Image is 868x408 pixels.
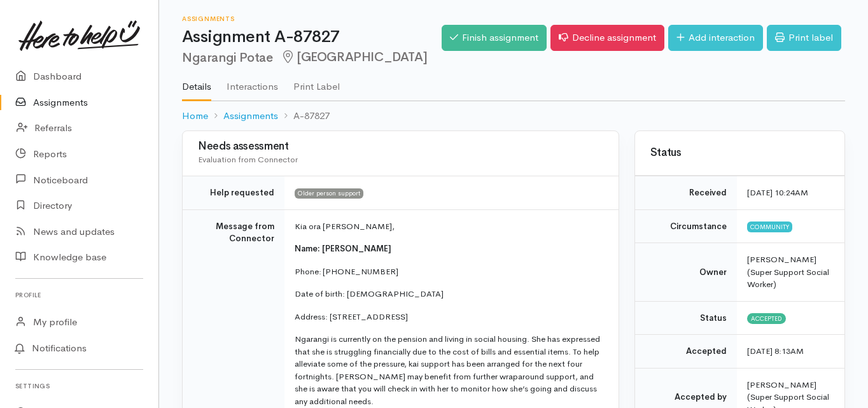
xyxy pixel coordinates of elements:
[293,64,340,100] a: Print Label
[635,209,737,243] td: Circumstance
[550,25,664,51] a: Decline assignment
[227,64,278,100] a: Interactions
[442,25,547,51] a: Finish assignment
[747,346,804,356] time: [DATE] 8:13AM
[295,265,603,278] p: Phone: [PHONE_NUMBER]
[635,243,737,302] td: Owner
[747,187,808,198] time: [DATE] 10:24AM
[182,109,208,123] a: Home
[198,141,603,153] h3: Needs assessment
[635,335,737,369] td: Accepted
[15,286,143,304] h6: Profile
[767,25,841,51] a: Print label
[198,154,298,165] span: Evaluation from Connector
[182,15,442,22] h6: Assignments
[747,222,792,232] span: Community
[280,49,427,65] span: [GEOGRAPHIC_DATA]
[295,243,391,254] span: Name: [PERSON_NAME]
[295,311,603,323] p: Address: [STREET_ADDRESS]
[295,288,603,300] p: Date of birth: [DEMOGRAPHIC_DATA]
[223,109,278,123] a: Assignments
[747,313,786,323] span: Accepted
[650,147,829,159] h3: Status
[295,188,363,199] span: Older person support
[668,25,763,51] a: Add interaction
[183,176,284,210] td: Help requested
[747,254,829,290] span: [PERSON_NAME] (Super Support Social Worker)
[15,377,143,395] h6: Settings
[635,301,737,335] td: Status
[295,220,603,233] p: Kia ora [PERSON_NAME],
[278,109,330,123] li: A-87827
[635,176,737,210] td: Received
[182,64,211,101] a: Details
[295,333,603,407] p: Ngarangi is currently on the pension and living in social housing. She has expressed that she is ...
[182,28,442,46] h1: Assignment A-87827
[182,101,845,131] nav: breadcrumb
[182,50,442,65] h2: Ngarangi Potae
